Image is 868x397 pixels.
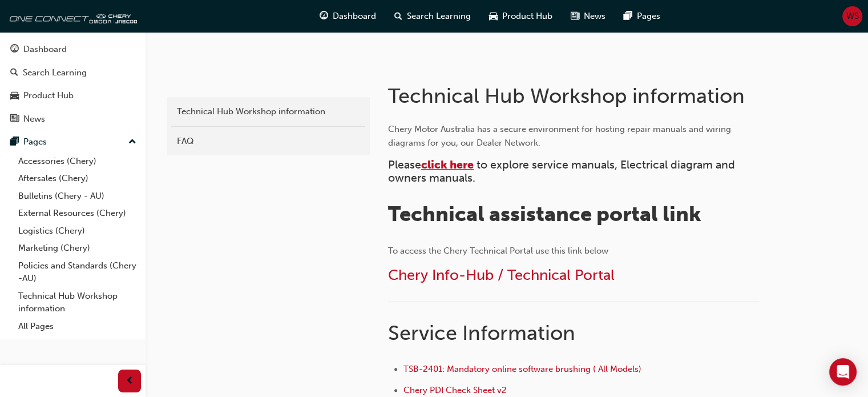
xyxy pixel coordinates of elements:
span: search-icon [394,9,402,23]
span: car-icon [10,91,19,101]
span: Please [388,158,421,171]
a: Bulletins (Chery - AU) [14,187,141,205]
div: Technical Hub Workshop information [177,105,360,118]
button: DashboardSearch LearningProduct HubNews [5,37,141,131]
a: FAQ [171,131,365,151]
div: News [23,113,45,126]
a: Product Hub [5,85,141,106]
a: guage-iconDashboard [310,5,385,28]
button: Pages [5,131,141,153]
div: Open Intercom Messenger [829,358,857,386]
a: Chery Info-Hub / Technical Portal [388,266,615,284]
a: Logistics (Chery) [14,222,141,240]
a: car-iconProduct Hub [480,5,562,28]
div: Product Hub [23,89,74,102]
span: To access the Chery Technical Portal use this link below [388,246,608,256]
a: Chery PDI Check Sheet v2 [403,385,507,395]
a: Aftersales (Chery) [14,170,141,187]
a: TSB-2401: Mandatory online software brushing ( All Models) [403,364,641,374]
a: News [5,109,141,130]
a: Marketing (Chery) [14,239,141,257]
div: Search Learning [23,66,87,79]
div: Pages [23,135,47,149]
div: Dashboard [23,43,67,56]
span: Pages [637,10,660,23]
a: click here [421,158,474,171]
span: up-icon [128,135,136,150]
a: Accessories (Chery) [14,153,141,170]
a: Search Learning [5,62,141,83]
h1: Technical Hub Workshop information [388,83,762,109]
span: News [584,10,605,23]
div: FAQ [177,135,360,148]
span: pages-icon [10,137,19,147]
a: search-iconSearch Learning [385,5,480,28]
span: news-icon [571,9,579,23]
span: WS [846,10,859,23]
span: guage-icon [320,9,328,23]
span: pages-icon [624,9,632,23]
a: pages-iconPages [615,5,669,28]
a: Dashboard [5,39,141,60]
span: car-icon [489,9,498,23]
a: news-iconNews [562,5,615,28]
img: oneconnect [6,5,137,27]
a: Policies and Standards (Chery -AU) [14,257,141,287]
span: to explore service manuals, Electrical diagram and owners manuals. [388,158,738,185]
span: Service Information [388,320,575,345]
a: External Resources (Chery) [14,204,141,222]
a: Technical Hub Workshop information [14,287,141,318]
span: Chery Motor Australia has a secure environment for hosting repair manuals and wiring diagrams for... [388,124,733,148]
span: news-icon [10,114,19,125]
span: search-icon [10,68,18,78]
span: Search Learning [407,10,471,23]
a: Technical Hub Workshop information [171,102,365,122]
span: Product Hub [502,10,552,23]
a: All Pages [14,318,141,335]
span: Dashboard [333,10,376,23]
button: WS [842,6,862,26]
span: prev-icon [126,374,134,388]
span: Technical assistance portal link [388,202,701,226]
span: guage-icon [10,45,19,55]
